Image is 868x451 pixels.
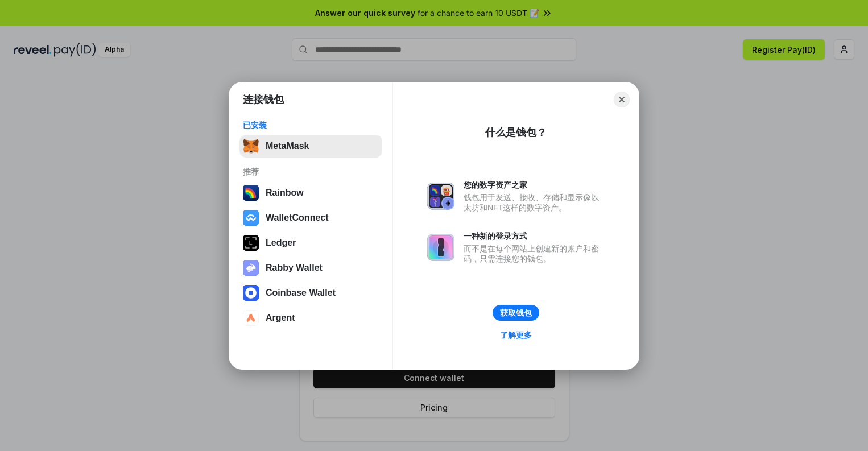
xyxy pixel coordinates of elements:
button: WalletConnect [239,206,382,229]
button: Rabby Wallet [239,256,382,279]
img: svg+xml,%3Csvg%20width%3D%2228%22%20height%3D%2228%22%20viewBox%3D%220%200%2028%2028%22%20fill%3D... [243,310,259,326]
div: WalletConnect [266,213,329,223]
img: svg+xml,%3Csvg%20xmlns%3D%22http%3A%2F%2Fwww.w3.org%2F2000%2Fsvg%22%20fill%3D%22none%22%20viewBox... [427,183,454,210]
div: Ledger [266,238,296,248]
button: Close [614,92,630,107]
div: Coinbase Wallet [266,288,336,298]
button: Rainbow [239,181,382,204]
div: MetaMask [266,141,309,151]
div: 什么是钱包？ [485,126,547,139]
img: svg+xml,%3Csvg%20xmlns%3D%22http%3A%2F%2Fwww.w3.org%2F2000%2Fsvg%22%20fill%3D%22none%22%20viewBox... [243,260,259,276]
div: Argent [266,313,295,323]
img: svg+xml,%3Csvg%20width%3D%22120%22%20height%3D%22120%22%20viewBox%3D%220%200%20120%20120%22%20fil... [243,185,259,201]
img: svg+xml,%3Csvg%20width%3D%2228%22%20height%3D%2228%22%20viewBox%3D%220%200%2028%2028%22%20fill%3D... [243,285,259,301]
div: Rainbow [266,188,304,198]
div: 已安装 [243,120,379,130]
div: 一种新的登录方式 [464,231,605,241]
div: 您的数字资产之家 [464,180,605,190]
div: 了解更多 [500,330,532,340]
div: Rabby Wallet [266,263,323,273]
img: svg+xml,%3Csvg%20fill%3D%22none%22%20height%3D%2233%22%20viewBox%3D%220%200%2035%2033%22%20width%... [243,138,259,154]
button: Ledger [239,231,382,254]
button: Coinbase Wallet [239,282,382,304]
img: svg+xml,%3Csvg%20xmlns%3D%22http%3A%2F%2Fwww.w3.org%2F2000%2Fsvg%22%20width%3D%2228%22%20height%3... [243,235,259,251]
h1: 连接钱包 [243,93,284,106]
div: 获取钱包 [500,308,532,318]
button: 获取钱包 [493,305,539,321]
img: svg+xml,%3Csvg%20width%3D%2228%22%20height%3D%2228%22%20viewBox%3D%220%200%2028%2028%22%20fill%3D... [243,210,259,226]
a: 了解更多 [493,328,539,342]
button: MetaMask [239,135,382,158]
button: Argent [239,307,382,329]
img: svg+xml,%3Csvg%20xmlns%3D%22http%3A%2F%2Fwww.w3.org%2F2000%2Fsvg%22%20fill%3D%22none%22%20viewBox... [427,234,454,261]
div: 推荐 [243,167,379,177]
div: 钱包用于发送、接收、存储和显示像以太坊和NFT这样的数字资产。 [464,192,605,213]
div: 而不是在每个网站上创建新的账户和密码，只需连接您的钱包。 [464,243,605,264]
